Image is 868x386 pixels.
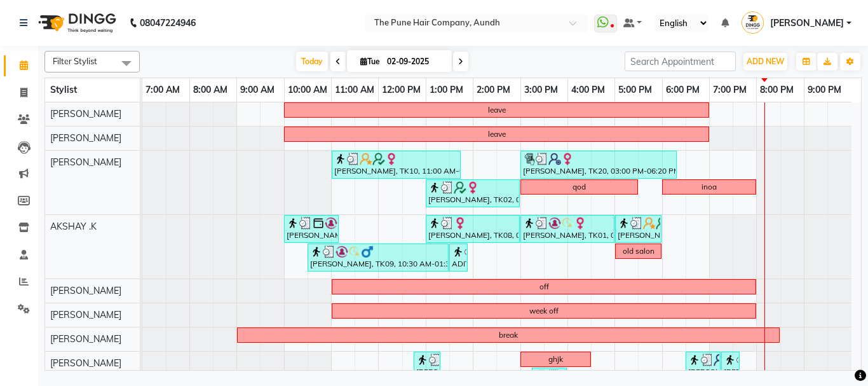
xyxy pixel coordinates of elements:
b: 08047224946 [140,5,196,41]
a: 7:00 PM [710,81,750,99]
div: [PERSON_NAME], TK14, 06:30 PM-07:15 PM, Cut [DEMOGRAPHIC_DATA] (Sr.stylist) [687,354,719,378]
a: 11:00 AM [332,81,377,99]
span: [PERSON_NAME] [770,17,844,30]
span: [PERSON_NAME] [50,357,121,369]
a: 6:00 PM [663,81,703,99]
div: leave [488,104,506,116]
span: [PERSON_NAME] [50,132,121,144]
input: Search Appointment [625,52,736,71]
a: 2:00 PM [473,81,513,99]
img: Prasad Adhav [742,11,764,34]
div: week off [529,305,559,317]
a: 10:00 AM [285,81,330,99]
div: [PERSON_NAME], TK02, 01:00 PM-03:00 PM, Hair Color [PERSON_NAME] Touchup 2 Inch [427,181,519,205]
input: 2025-09-02 [383,52,447,71]
span: [PERSON_NAME] [50,156,121,168]
span: Stylist [50,84,77,95]
span: [PERSON_NAME] [50,285,121,296]
div: inoa [702,181,717,193]
a: 3:00 PM [521,81,561,99]
div: [PERSON_NAME], TK05, 12:45 PM-01:20 PM, Cut [DEMOGRAPHIC_DATA] (Sr.stylist) [415,354,439,378]
div: leave [488,128,506,140]
span: AKSHAY .K [50,221,97,232]
div: qod [573,181,586,193]
a: 8:00 AM [190,81,231,99]
div: [PERSON_NAME], TK08, 01:00 PM-03:00 PM, Hair Color [PERSON_NAME] Touchup 4 Inch [427,217,519,241]
span: [PERSON_NAME] [50,333,121,345]
img: logo [32,5,119,41]
div: break [499,329,518,341]
a: 9:00 AM [237,81,278,99]
a: 1:00 PM [426,81,466,99]
span: ADD NEW [747,57,784,66]
div: [PERSON_NAME], TK14, 07:15 PM-07:30 PM, Additional Hair Wash ([DEMOGRAPHIC_DATA]) [722,354,738,378]
div: ghjk [548,354,563,365]
div: [PERSON_NAME], TK10, 11:00 AM-01:45 PM, Hair Color [PERSON_NAME] Touchup 2 Inch,Blow dry medium [333,153,459,177]
span: Tue [357,57,383,66]
span: [PERSON_NAME] [50,108,121,120]
div: [PERSON_NAME], TK12, 10:00 AM-11:10 AM, Cut [DEMOGRAPHIC_DATA] (Expert) [285,217,337,241]
a: 5:00 PM [615,81,655,99]
div: [PERSON_NAME], TK01, 03:00 PM-05:00 PM, Hair Color [PERSON_NAME] Touchup 2 Inch [522,217,613,241]
span: Filter Stylist [53,56,97,66]
span: [PERSON_NAME] [50,309,121,321]
a: 12:00 PM [379,81,424,99]
span: Today [296,52,328,71]
div: ADITYA, TK16, 01:30 PM-01:50 PM, [PERSON_NAME] Crafting [451,245,466,270]
div: old salon [623,245,654,257]
button: ADD NEW [743,53,787,71]
div: [PERSON_NAME], TK09, 10:30 AM-01:30 PM, Global Highlight - Majirel Highlights Long [309,245,447,270]
div: off [539,281,549,293]
div: [PERSON_NAME], TK13, 05:00 PM-06:00 PM, Blow dry long [616,217,660,241]
div: [PERSON_NAME], TK20, 03:00 PM-06:20 PM, Cysteine Protien Treatment - Cysteine Medium [522,153,675,177]
a: 8:00 PM [757,81,797,99]
a: 7:00 AM [142,81,183,99]
a: 4:00 PM [568,81,608,99]
a: 9:00 PM [804,81,844,99]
